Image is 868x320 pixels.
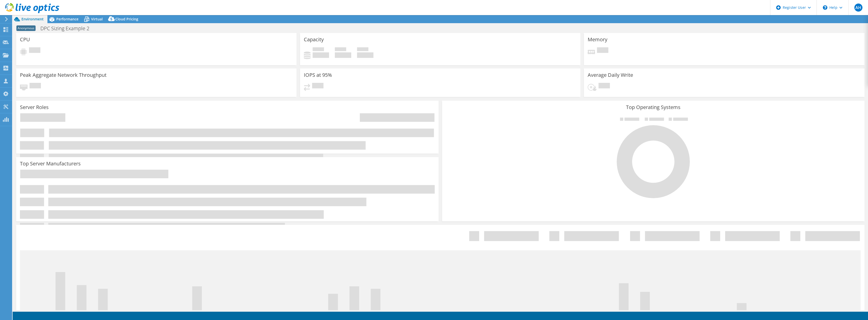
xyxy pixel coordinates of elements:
span: Pending [599,83,610,90]
h3: Server Roles [20,104,49,110]
span: Anonymous [16,25,36,31]
span: Environment [21,17,44,21]
h4: 0 GiB [357,52,373,58]
h3: Capacity [304,37,324,42]
span: Performance [56,17,78,21]
span: AH [854,4,862,12]
h1: DPC Sizing Example 2 [38,26,97,31]
span: Free [335,47,346,52]
span: Pending [597,47,608,54]
span: Total [357,47,368,52]
h3: CPU [20,37,30,42]
h3: Top Operating Systems [446,104,861,110]
span: Cloud Pricing [115,17,138,21]
span: Pending [312,83,323,90]
svg: \n [823,5,827,10]
h3: Top Server Manufacturers [20,161,81,166]
h4: 0 GiB [335,52,351,58]
h3: IOPS at 95% [304,72,332,78]
h3: Average Daily Write [588,72,633,78]
span: Virtual [91,17,103,21]
span: Pending [30,83,41,90]
h3: Memory [588,37,607,42]
h3: Peak Aggregate Network Throughput [20,72,106,78]
span: Used [313,47,324,52]
h4: 0 GiB [313,52,329,58]
span: Pending [29,47,40,54]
